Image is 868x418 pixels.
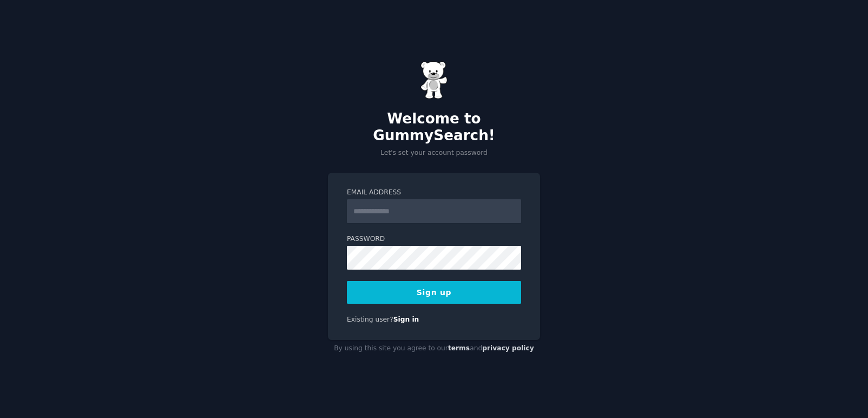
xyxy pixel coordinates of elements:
img: Gummy Bear [420,61,448,99]
a: privacy policy [482,344,534,352]
h2: Welcome to GummySearch! [328,110,540,145]
p: Let's set your account password [328,148,540,158]
div: By using this site you agree to our and [328,340,540,357]
a: Sign in [393,316,419,323]
button: Sign up [347,281,521,304]
label: Password [347,234,521,244]
a: terms [448,344,470,352]
span: Existing user? [347,316,393,323]
label: Email Address [347,188,521,198]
